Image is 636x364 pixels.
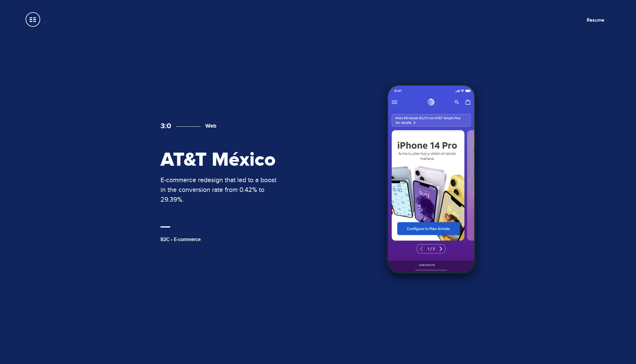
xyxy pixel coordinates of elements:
p: E-commerce redesign that led to a boost in the conversion rate from 0.42% to 29.39%. [161,175,282,204]
span: B2C • E-commerce [161,236,201,242]
span: 3:0 [161,122,171,130]
img: Expo [387,84,475,274]
h2: AT&T México [161,150,282,170]
a: Resume [587,17,604,23]
a: 3:0 Web AT&T México E-commerce redesign that led to a boost in the conversion rate from 0.42% to ... [135,87,501,277]
h3: Web [176,123,217,129]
